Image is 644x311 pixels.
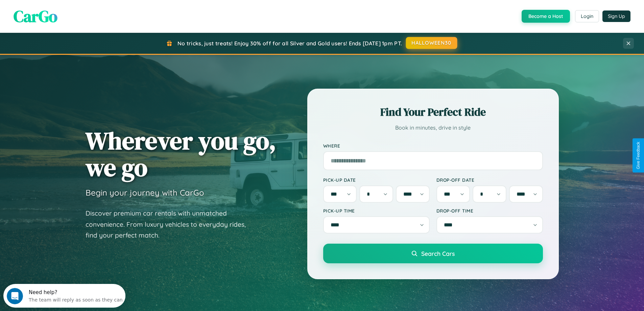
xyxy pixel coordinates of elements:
[323,143,543,149] label: Where
[323,123,543,133] p: Book in minutes, drive in style
[7,288,23,304] iframe: Intercom live chat
[86,208,255,241] p: Discover premium car rentals with unmatched convenience. From luxury vehicles to everyday rides, ...
[323,244,543,263] button: Search Cars
[3,284,125,308] iframe: Intercom live chat discovery launcher
[86,127,276,181] h1: Wherever you go, we go
[421,250,455,257] span: Search Cars
[436,177,543,183] label: Drop-off Date
[522,10,570,23] button: Become a Host
[3,3,126,21] div: Open Intercom Messenger
[323,208,430,214] label: Pick-up Time
[25,6,119,11] div: Need help?
[86,187,204,198] h3: Begin your journey with CarGo
[25,11,119,18] div: The team will reply as soon as they can
[436,208,543,214] label: Drop-off Time
[14,5,57,27] span: CarGo
[323,177,430,183] label: Pick-up Date
[406,37,457,49] button: HALLOWEEN30
[636,142,641,169] div: Give Feedback
[602,10,630,22] button: Sign Up
[177,40,402,47] span: No tricks, just treats! Enjoy 30% off for all Silver and Gold users! Ends [DATE] 1pm PT.
[575,10,599,22] button: Login
[323,105,543,119] h2: Find Your Perfect Ride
